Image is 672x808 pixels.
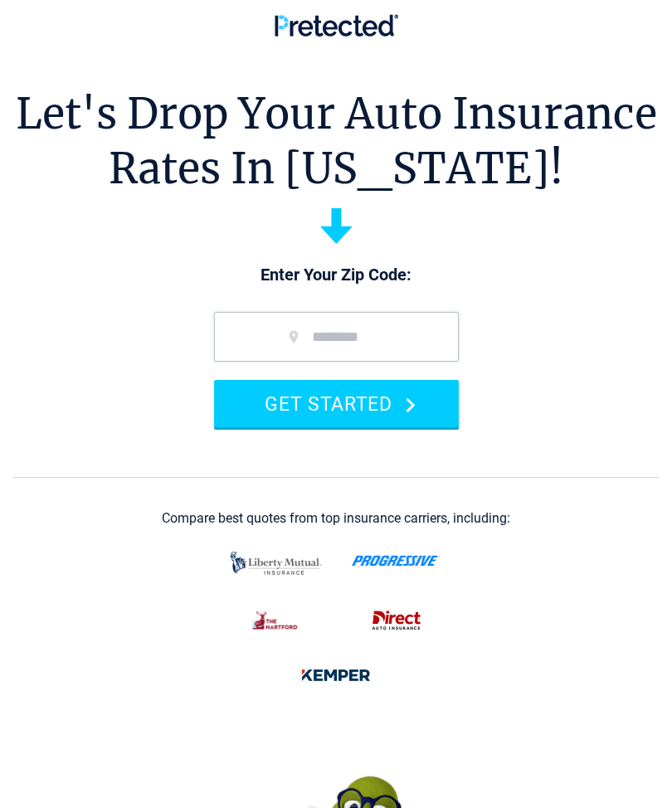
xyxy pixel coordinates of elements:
[162,511,510,526] div: Compare best quotes from top insurance carriers, including:
[197,264,475,287] p: Enter Your Zip Code:
[363,603,430,638] img: direct
[352,555,441,567] img: progressive
[16,87,657,196] h1: Let's Drop Your Auto Insurance Rates In [US_STATE]!
[275,14,398,37] img: Pretected Logo
[292,658,380,693] img: kemper
[214,312,459,362] input: zip code
[243,603,309,638] img: thehartford
[226,543,326,583] img: liberty
[214,380,459,427] button: GET STARTED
